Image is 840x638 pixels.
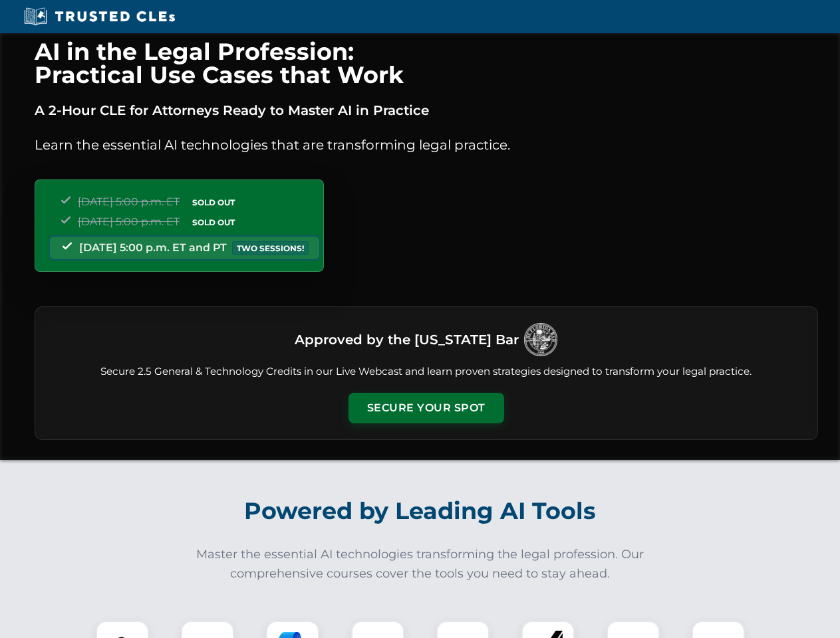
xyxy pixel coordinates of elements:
img: Logo [524,323,557,356]
p: Master the essential AI technologies transforming the legal profession. Our comprehensive courses... [188,545,653,584]
h2: Powered by Leading AI Tools [52,488,789,534]
p: Secure 2.5 General & Technology Credits in our Live Webcast and learn proven strategies designed ... [51,364,801,379]
p: A 2-Hour CLE for Attorneys Ready to Master AI in Practice [35,100,818,121]
span: SOLD OUT [188,215,239,229]
img: Trusted CLEs [20,7,179,27]
button: Secure Your Spot [349,393,504,423]
span: SOLD OUT [188,195,239,209]
span: [DATE] 5:00 p.m. ET [78,215,180,228]
h1: AI in the Legal Profession: Practical Use Cases that Work [35,40,818,86]
p: Learn the essential AI technologies that are transforming legal practice. [35,134,818,156]
h3: Approved by the [US_STATE] Bar [295,328,519,352]
span: [DATE] 5:00 p.m. ET [78,195,180,208]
